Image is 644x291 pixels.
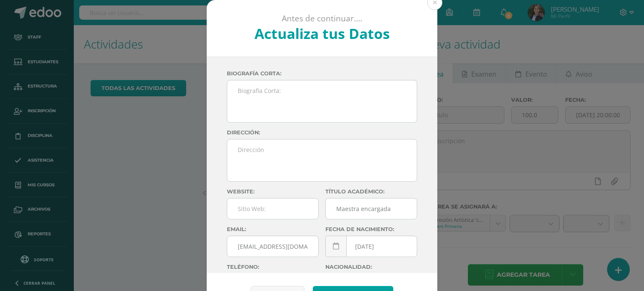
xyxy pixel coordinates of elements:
[325,264,417,270] label: Nacionalidad:
[326,236,417,257] input: Fecha de Nacimiento:
[227,264,319,270] label: Teléfono:
[227,129,417,136] label: Dirección:
[326,198,417,219] input: Titulo:
[229,24,415,43] h2: Actualiza tus Datos
[229,13,415,24] p: Antes de continuar....
[227,226,319,232] label: Email:
[227,236,318,257] input: Correo Electronico:
[325,226,417,232] label: Fecha de nacimiento:
[227,198,318,219] input: Sitio Web:
[227,188,319,195] label: Website:
[227,70,417,77] label: Biografía corta:
[325,188,417,195] label: Título académico:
